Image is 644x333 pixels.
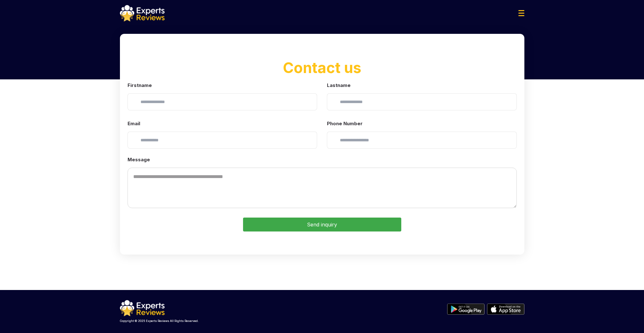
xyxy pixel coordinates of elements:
[120,300,165,317] img: logo
[447,304,485,315] img: play store btn
[327,120,517,127] label: Phone Number
[128,82,317,89] label: Firstname
[120,319,199,323] p: Copyright © 2025 Experts Reviews All Rights Reserved.
[283,59,361,77] span: Contact us
[128,120,317,127] label: Email
[327,82,517,89] label: Lastname
[487,304,524,315] img: apple store btn
[518,10,524,16] img: Menu Icon
[120,5,165,22] img: logo
[128,156,517,163] label: Message
[243,218,401,231] button: Send inquiry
